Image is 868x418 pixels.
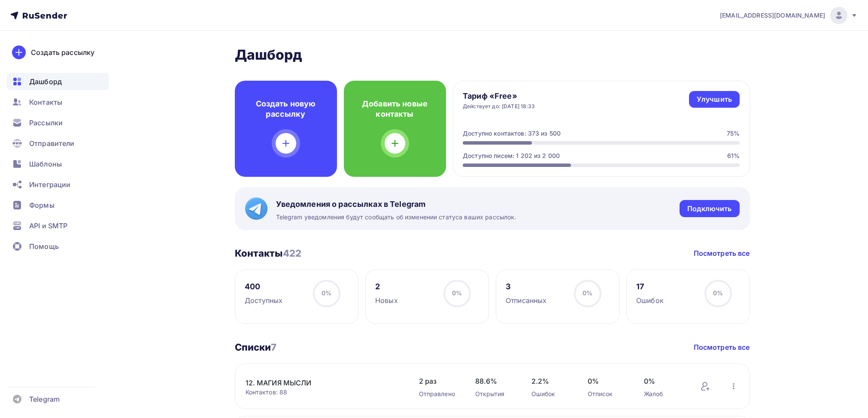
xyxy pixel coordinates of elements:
span: Telegram уведомления будут сообщать об изменении статуса ваших рассылок. [276,213,516,221]
a: Контакты [7,94,109,111]
span: Telegram [29,394,60,404]
a: Рассылки [7,114,109,131]
span: Дашборд [29,76,62,87]
span: Шаблоны [29,159,62,169]
span: Отправители [29,138,75,148]
div: Создать рассылку [31,47,94,58]
span: Помощь [29,241,59,251]
div: Открытия [475,390,514,398]
div: Отправлено [419,390,458,398]
span: Формы [29,200,55,210]
div: Доступно писем: 1 202 из 2 000 [463,151,560,160]
span: 2.2% [531,376,571,386]
h4: Тариф «Free» [463,91,535,101]
div: Отписок [588,390,627,398]
span: 0% [713,289,723,297]
a: Улучшить [689,91,740,108]
a: Отправители [7,135,109,152]
a: Посмотреть все [694,248,750,258]
div: 75% [727,129,740,138]
div: Ошибок [636,295,664,306]
span: 0% [588,376,627,386]
h4: Создать новую рассылку [249,99,323,119]
div: Подключить [687,204,731,214]
div: Доступно контактов: 373 из 500 [463,129,561,138]
div: Отписанных [506,295,546,306]
div: Новых [375,295,398,306]
h3: Списки [235,341,277,353]
div: Жалоб [644,390,683,398]
span: 0% [644,376,683,386]
a: Шаблоны [7,155,109,173]
span: 422 [283,248,301,259]
h3: Контакты [235,247,302,259]
div: Улучшить [697,94,732,104]
span: 0% [322,289,331,297]
span: 7 [271,342,276,353]
span: Интеграции [29,179,70,190]
div: 3 [506,282,546,292]
span: 0% [583,289,592,297]
div: 17 [636,282,664,292]
span: 2 раз [419,376,458,386]
span: Уведомления о рассылках в Telegram [276,199,516,209]
a: Посмотреть все [694,342,750,352]
div: Доступных [245,295,282,306]
a: [EMAIL_ADDRESS][DOMAIN_NAME] [720,7,858,24]
span: 88.6% [475,376,514,386]
span: Контакты [29,97,62,107]
h2: Дашборд [235,46,750,64]
span: [EMAIL_ADDRESS][DOMAIN_NAME] [720,11,825,20]
div: Контактов: 88 [246,388,402,397]
div: Действует до: [DATE] 18:33 [463,103,535,110]
div: 61% [727,151,740,160]
a: 12. МАГИЯ МЫСЛИ [246,378,392,388]
span: API и SMTP [29,221,67,231]
div: 400 [245,282,282,292]
a: Дашборд [7,73,109,90]
a: Формы [7,197,109,214]
span: Рассылки [29,118,63,128]
h4: Добавить новые контакты [358,99,432,119]
div: 2 [375,282,398,292]
div: Ошибок [531,390,571,398]
span: 0% [452,289,462,297]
